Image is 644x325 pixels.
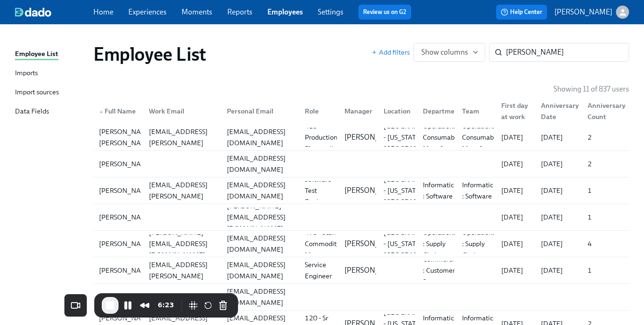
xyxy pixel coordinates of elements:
[15,87,86,99] a: Import sources
[497,132,533,143] div: [DATE]
[497,100,533,122] div: First day at work
[297,102,336,120] div: Role
[494,102,533,120] div: First day at work
[380,216,458,272] div: [GEOGRAPHIC_DATA] [GEOGRAPHIC_DATA] - [US_STATE] [GEOGRAPHIC_DATA]-[GEOGRAPHIC_DATA]
[93,257,629,284] a: [PERSON_NAME][PERSON_NAME][EMAIL_ADDRESS][PERSON_NAME][DOMAIN_NAME][EMAIL_ADDRESS][DOMAIN_NAME]Fi...
[584,132,627,143] div: 2
[15,87,59,99] div: Import sources
[267,7,303,16] a: Employees
[301,106,336,117] div: Role
[219,102,297,120] div: Personal Email
[497,212,533,223] div: [DATE]
[15,7,93,17] a: dado
[380,109,458,165] div: [GEOGRAPHIC_DATA] [GEOGRAPHIC_DATA] - [US_STATE] [GEOGRAPHIC_DATA]-[GEOGRAPHIC_DATA]
[458,106,494,117] div: Team
[497,158,533,170] div: [DATE]
[580,102,627,120] div: Anniversary Count
[93,124,629,151] a: [PERSON_NAME] [PERSON_NAME][PERSON_NAME][EMAIL_ADDRESS][PERSON_NAME][DOMAIN_NAME][EMAIL_ADDRESS][...
[93,284,629,310] div: [PERSON_NAME][EMAIL_ADDRESS][DOMAIN_NAME]
[344,239,402,249] p: [PERSON_NAME]
[458,179,500,202] div: Informatics : Software
[93,204,629,231] a: [PERSON_NAME][PERSON_NAME][EMAIL_ADDRESS][DOMAIN_NAME][DATE][DATE]1
[15,106,86,118] a: Data Fields
[337,102,376,120] div: Manager
[415,102,455,120] div: Department
[553,84,629,94] p: Showing 11 of 837 users
[584,100,629,122] div: Anniversary Count
[413,43,485,62] button: Show columns
[93,43,206,65] h1: Employee List
[421,48,477,57] span: Show columns
[506,43,629,62] input: Search by name
[497,265,533,276] div: [DATE]
[15,68,86,79] a: Imports
[584,212,627,223] div: 1
[584,265,627,276] div: 1
[419,227,460,261] div: Operations : Supply Chain
[501,7,542,17] span: Help Center
[533,102,581,120] div: Anniversary Date
[95,102,141,120] div: ▲Full Name
[223,153,297,175] div: [EMAIL_ADDRESS][DOMAIN_NAME]
[128,7,167,16] a: Experiences
[554,7,612,17] p: [PERSON_NAME]
[93,231,629,257] div: [PERSON_NAME][PERSON_NAME][EMAIL_ADDRESS][DOMAIN_NAME][EMAIL_ADDRESS][DOMAIN_NAME]473 - Staff Com...
[301,162,336,219] div: 330 - Software Test Engineer II
[537,132,581,143] div: [DATE]
[584,238,627,249] div: 4
[95,212,157,223] div: [PERSON_NAME]
[223,126,297,148] div: [EMAIL_ADDRESS][DOMAIN_NAME]
[93,7,113,16] a: Home
[223,200,297,234] div: [PERSON_NAME][EMAIL_ADDRESS][DOMAIN_NAME]
[419,254,463,287] div: Commercial : Customer Support
[344,185,402,196] p: [PERSON_NAME]
[223,106,297,117] div: Personal Email
[380,106,415,117] div: Location
[497,238,533,249] div: [DATE]
[223,286,297,308] div: [EMAIL_ADDRESS][DOMAIN_NAME]
[145,115,219,160] div: [PERSON_NAME][EMAIL_ADDRESS][PERSON_NAME][DOMAIN_NAME]
[371,48,410,57] span: Add filters
[95,291,157,303] div: [PERSON_NAME]
[554,6,629,19] button: [PERSON_NAME]
[145,227,219,261] div: [PERSON_NAME][EMAIL_ADDRESS][DOMAIN_NAME]
[301,248,336,293] div: Field Service Engineer II
[341,106,376,117] div: Manager
[145,248,219,293] div: [PERSON_NAME][EMAIL_ADDRESS][PERSON_NAME][DOMAIN_NAME]
[95,158,157,170] div: [PERSON_NAME]
[145,106,219,117] div: Work Email
[145,168,219,213] div: [PERSON_NAME][EMAIL_ADDRESS][PERSON_NAME][DOMAIN_NAME]
[584,185,627,196] div: 1
[419,120,467,154] div: Operations : Consumables Manufact
[93,284,629,311] a: [PERSON_NAME][EMAIL_ADDRESS][DOMAIN_NAME]
[419,106,465,117] div: Department
[318,7,343,16] a: Settings
[344,132,402,142] p: [PERSON_NAME]
[537,158,581,170] div: [DATE]
[95,265,157,276] div: [PERSON_NAME]
[223,259,297,282] div: [EMAIL_ADDRESS][DOMAIN_NAME]
[93,204,629,230] div: [PERSON_NAME][PERSON_NAME][EMAIL_ADDRESS][DOMAIN_NAME][DATE][DATE]1
[93,151,629,177] div: [PERSON_NAME][EMAIL_ADDRESS][DOMAIN_NAME][DATE][DATE]2
[93,257,629,283] div: [PERSON_NAME][PERSON_NAME][EMAIL_ADDRESS][PERSON_NAME][DOMAIN_NAME][EMAIL_ADDRESS][DOMAIN_NAME]Fi...
[537,265,581,276] div: [DATE]
[455,102,494,120] div: Team
[301,120,341,154] div: 415 - Production Planner II
[95,106,141,117] div: Full Name
[227,7,252,16] a: Reports
[537,238,581,249] div: [DATE]
[380,162,458,219] div: [GEOGRAPHIC_DATA] [GEOGRAPHIC_DATA] - [US_STATE] [GEOGRAPHIC_DATA]-[GEOGRAPHIC_DATA]
[15,49,86,60] a: Employee List
[537,100,582,122] div: Anniversary Date
[95,185,157,196] div: [PERSON_NAME]
[99,109,104,114] span: ▲
[93,177,629,204] a: [PERSON_NAME][PERSON_NAME][EMAIL_ADDRESS][PERSON_NAME][DOMAIN_NAME][EMAIL_ADDRESS][DOMAIN_NAME]33...
[344,265,402,276] p: [PERSON_NAME]
[537,212,581,223] div: [DATE]
[95,126,157,148] div: [PERSON_NAME] [PERSON_NAME]
[15,49,58,60] div: Employee List
[358,5,411,20] button: Review us on G2
[93,177,629,204] div: [PERSON_NAME][PERSON_NAME][EMAIL_ADDRESS][PERSON_NAME][DOMAIN_NAME][EMAIL_ADDRESS][DOMAIN_NAME]33...
[15,68,38,79] div: Imports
